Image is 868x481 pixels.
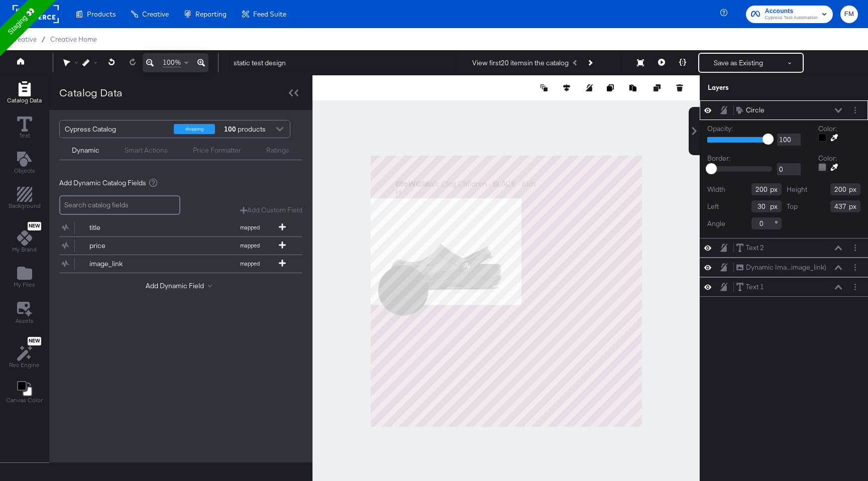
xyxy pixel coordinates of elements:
button: Add Text [8,149,41,178]
span: mapped [222,260,277,267]
div: Dynamic [72,146,99,155]
label: Angle [707,219,725,228]
button: Text 2 [736,243,765,253]
div: Catalog Data [59,85,123,100]
button: Add Custom Field [240,205,302,215]
button: Assets [10,299,40,328]
span: FM [844,9,854,20]
span: / [37,35,50,43]
span: Text [19,132,30,140]
svg: Copy image [607,84,614,91]
div: Circle [746,105,765,115]
button: image_linkmapped [59,255,290,273]
span: My Files [14,281,35,289]
div: Smart Actions [125,146,168,155]
div: title [89,223,162,232]
a: Creative Home [50,35,97,43]
input: Search catalog fields [59,195,180,215]
span: Rec Engine [9,361,40,369]
strong: 100 [223,121,238,138]
button: Save as Existing [699,54,778,72]
button: Add Dynamic Field [146,281,216,291]
button: Paste image [629,83,639,93]
span: My Brand [12,246,37,254]
div: Price Formatter [193,146,241,155]
button: AccountsCypress Test Automation [746,6,833,23]
span: Objects [14,167,35,175]
button: Layer Options [850,282,860,292]
label: Border: [707,154,818,163]
button: Add Rectangle [1,79,48,107]
button: NewMy Brand [6,220,43,257]
label: Width [707,185,725,194]
button: Layer Options [850,262,860,273]
div: shopping [174,124,215,134]
span: Add Dynamic Catalog Fields [59,178,146,188]
label: Left [707,202,719,211]
button: Circle [736,105,765,115]
button: Text [11,114,38,143]
span: Catalog Data [7,96,42,104]
span: Creative [142,10,169,18]
label: Opacity: [707,124,818,134]
button: pricemapped [59,237,290,255]
div: image_link [89,259,162,269]
label: Top [787,202,798,211]
button: Add Rectangle [3,185,47,213]
span: Feed Suite [253,10,286,18]
span: Accounts [765,6,818,17]
div: Cypress Catalog [65,121,166,138]
div: Text 1 [746,282,764,292]
svg: Paste image [629,84,636,91]
button: Layer Options [850,105,860,115]
label: Color: [818,124,837,134]
span: New [28,223,41,229]
span: Creative [10,35,37,43]
button: Text 1 [736,282,765,292]
div: titlemapped [59,219,302,236]
span: Cypress Test Automation [765,14,818,22]
span: Background [9,202,41,210]
label: Color: [818,154,837,163]
span: 100% [163,58,181,67]
div: image_linkmapped [59,255,302,273]
div: products [223,121,253,138]
span: New [28,338,41,344]
button: NewRec Engine [3,334,46,372]
button: Copy image [607,83,617,93]
button: Add Files [8,264,41,292]
button: titlemapped [59,219,290,236]
div: Text 2 [746,243,764,253]
div: View first 20 items in the catalog [472,58,569,68]
button: Dynamic Ima...image_link) [736,262,827,273]
span: Canvas Color [6,396,43,404]
button: Next Product [583,54,597,72]
div: Layers [708,83,810,92]
button: FM [840,6,858,23]
div: Dynamic Ima...image_link) [746,263,826,272]
button: Layer Options [850,243,860,253]
span: mapped [222,242,277,249]
span: Assets [16,317,34,325]
span: Products [87,10,116,18]
div: Ratings [266,146,289,155]
span: Reporting [195,10,227,18]
div: pricemapped [59,237,302,255]
div: price [89,241,162,251]
label: Height [787,185,807,194]
span: mapped [222,224,277,231]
